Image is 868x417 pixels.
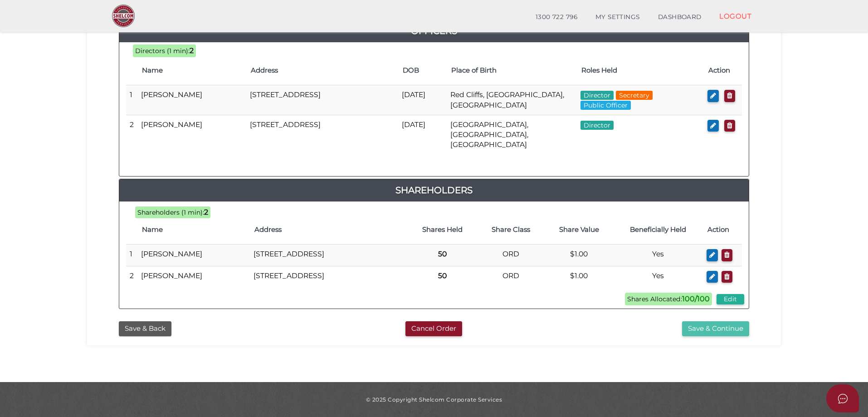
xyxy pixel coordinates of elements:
td: [STREET_ADDRESS] [246,85,398,115]
button: Save & Back [119,321,171,336]
b: 2 [204,208,208,216]
td: [STREET_ADDRESS] [246,115,398,154]
td: 1 [126,85,137,115]
a: 1300 722 796 [527,8,586,26]
span: Director [580,91,614,100]
h4: Share Class [481,226,540,234]
td: $1.00 [545,266,613,287]
a: MY SETTINGS [586,8,649,26]
h4: Beneficially Held [618,226,699,234]
a: Shareholders [119,183,749,197]
b: 50 [438,271,447,280]
td: $1.00 [545,245,613,266]
span: Directors (1 min): [135,47,190,55]
h4: Share Value [550,226,609,234]
td: [DATE] [398,115,447,154]
button: Edit [717,294,744,304]
h4: DOB [403,67,442,74]
h4: Roles Held [581,67,699,74]
td: [PERSON_NAME] [137,115,246,154]
td: [GEOGRAPHIC_DATA], [GEOGRAPHIC_DATA], [GEOGRAPHIC_DATA] [447,115,577,154]
td: Yes [613,266,703,287]
td: 2 [126,115,137,154]
button: Cancel Order [405,321,462,336]
h4: Action [708,67,737,74]
h4: Address [251,67,394,74]
span: Shareholders (1 min): [137,208,204,216]
button: Open asap [826,384,859,412]
b: 100/100 [682,294,710,303]
a: LOGOUT [710,7,761,25]
h4: Place of Birth [451,67,572,74]
span: Director [580,121,614,130]
td: [PERSON_NAME] [137,266,250,287]
td: [PERSON_NAME] [137,85,246,115]
h4: Action [707,226,737,234]
td: 2 [126,266,137,287]
h4: Shares Held [413,226,472,234]
td: [DATE] [398,85,447,115]
td: [STREET_ADDRESS] [250,266,408,287]
td: Yes [613,245,703,266]
td: Red Cliffs, [GEOGRAPHIC_DATA], [GEOGRAPHIC_DATA] [447,85,577,115]
span: Public Officer [580,101,631,110]
td: ORD [477,245,545,266]
td: [PERSON_NAME] [137,245,250,266]
h4: Name [142,67,242,74]
div: © 2025 Copyright Shelcom Corporate Services [94,396,774,403]
td: ORD [477,266,545,287]
td: 1 [126,245,137,266]
a: DASHBOARD [649,8,711,26]
span: Shares Allocated: [625,293,712,305]
td: [STREET_ADDRESS] [250,245,408,266]
b: 2 [190,46,194,55]
b: 50 [438,250,447,258]
h4: Name [142,226,245,234]
span: Secretary [616,91,653,100]
button: Save & Continue [682,321,749,336]
h4: Address [254,226,404,234]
